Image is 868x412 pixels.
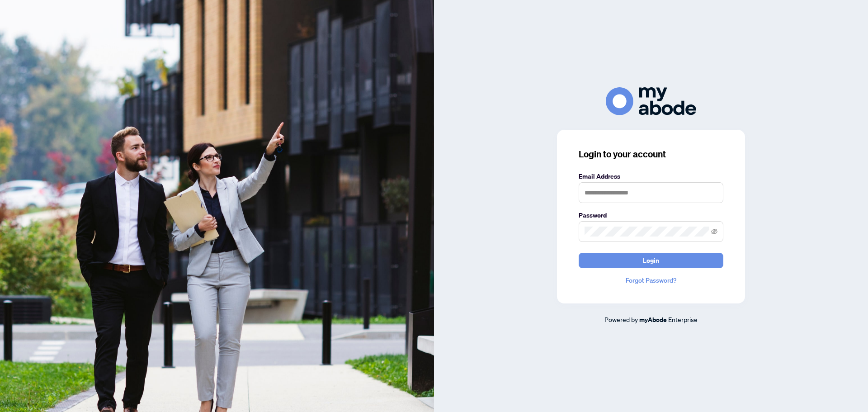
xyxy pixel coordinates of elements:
[604,315,638,323] span: Powered by
[579,148,723,161] h3: Login to your account
[711,228,717,235] span: eye-invisible
[668,315,698,323] span: Enterprise
[579,171,723,181] label: Email Address
[579,210,723,220] label: Password
[606,87,696,115] img: ma-logo
[639,315,667,325] a: myAbode
[643,253,659,268] span: Login
[579,275,723,285] a: Forgot Password?
[579,253,723,268] button: Login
